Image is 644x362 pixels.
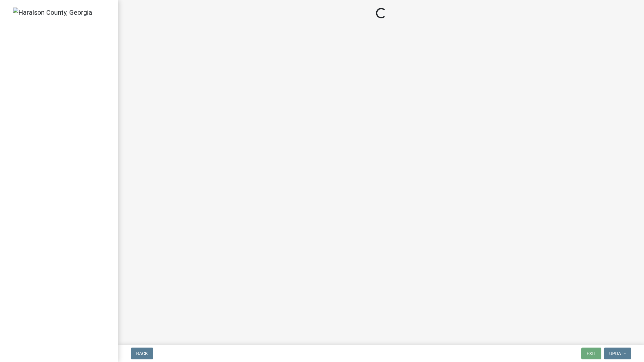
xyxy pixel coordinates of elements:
[131,348,153,359] button: Back
[581,348,601,359] button: Exit
[13,8,92,17] img: Haralson County, Georgia
[136,351,148,356] span: Back
[609,351,626,356] span: Update
[604,348,631,359] button: Update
